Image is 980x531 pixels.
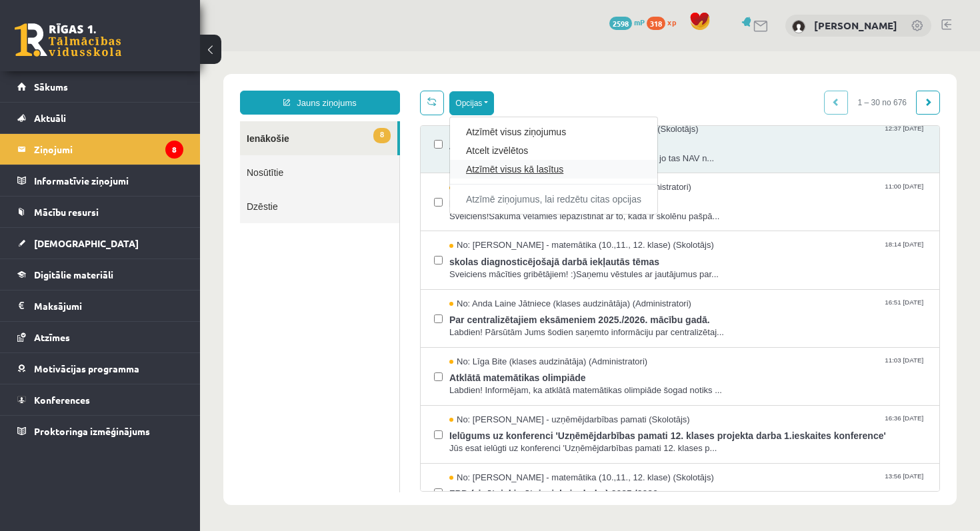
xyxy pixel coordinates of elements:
span: Sākums [34,81,68,93]
span: Par centralizētajiem eksāmeniem 2025./2026. mācību gadā. [249,259,726,275]
span: Konferences [34,394,90,406]
a: Konferences [17,384,183,415]
span: No: Līga Bite (klases audzinātāja) (Administratori) [249,304,447,317]
i: 8 [165,141,183,159]
a: Dzēstie [40,138,199,172]
a: Maksājumi [17,290,183,321]
a: Jauns ziņojums [40,39,200,63]
span: [DEMOGRAPHIC_DATA] [34,237,139,249]
span: Digitālie materiāli [34,268,113,280]
a: No: Līga Bite (klases audzinātāja) (Administratori) 11:03 [DATE] Atklātā matemātikas olimpiāde La... [249,304,726,346]
span: 16:36 [DATE] [682,362,726,372]
span: ZPD (zinātniski pētnieciskais darbs) 2025./2026.m.g. [249,432,726,449]
a: Mācību resursi [17,197,183,227]
span: Labdien! Informējam, ka atklātā matemātikas olimpiāde šogad notiks ... [249,333,726,346]
a: Atzīmēt visus ziņojumus [266,74,441,87]
span: Mācību resursi [34,206,99,218]
a: No: [PERSON_NAME] - matemātika (10.,11., 12. klase) (Skolotājs) 18:14 [DATE] skolas diagnosticējo... [249,188,726,229]
a: No: [PERSON_NAME] - matemātika (10.,11., 12. klase) (Skolotājs) 13:56 [DATE] ZPD (zinātniski pētn... [249,420,726,462]
a: Motivācijas programma [17,353,183,384]
a: 2598 mP [609,17,645,27]
span: Atzīmes [34,331,70,343]
a: [DEMOGRAPHIC_DATA] [17,228,183,259]
a: Rīgas 1. Tālmācības vidusskola [15,23,121,57]
a: 8Ienākošie [40,70,197,104]
a: Atzīmes [17,322,183,352]
span: No: [PERSON_NAME] - matemātika (10.,11., 12. klase) (Skolotājs) [249,420,514,433]
span: 1 – 30 no 676 [648,39,717,63]
a: Atzīmē ziņojumus, lai redzētu citas opcijas [266,141,441,155]
legend: Ziņojumi [34,134,183,165]
span: No: [PERSON_NAME] - matemātika (10.,11., 12. klase) (Skolotājs) [249,188,514,201]
a: Atzīmēt visus kā lasītus [266,111,441,125]
span: Aktuāli [34,112,66,124]
a: No: [PERSON_NAME] - angļu valoda 12.b PDZ klase (Skolotājs) 12:37 [DATE] Angļu valoda II 1. ieska... [249,72,726,113]
span: Sveiciens mācīties gribētājiem! :)Saņemu vēstules ar jautājumus par... [249,217,726,230]
span: 18:14 [DATE] [682,188,726,198]
a: Informatīvie ziņojumi [17,165,183,196]
span: Atklātā matemātikas olimpiāde [249,316,726,333]
span: Jūs esat ielūgti uz konferenci 'Uzņēmējdarbības pamati 12. klases p... [249,391,726,404]
span: 13:56 [DATE] [682,420,726,430]
span: 318 [647,17,665,30]
span: 11:00 [DATE] [682,130,726,140]
span: Angļu valoda II 1. ieskaite [249,85,726,101]
legend: Informatīvie ziņojumi [34,165,183,196]
button: Opcijas [249,40,294,64]
span: xp [667,17,676,27]
a: No: [PERSON_NAME] - uzņēmējdarbības pamati (Skolotājs) 16:36 [DATE] Ielūgums uz konferenci 'Uzņēm... [249,362,726,404]
span: Sveiciens!Sākumā vēlamies iepazīstināt ar to, kāda ir skolēnu pašpā... [249,159,726,172]
span: Labdien! Pārsūtām Jums šodien saņemto informāciju par centralizētaj... [249,275,726,288]
a: Ziņojumi8 [17,134,183,165]
a: Aktuāli [17,103,183,133]
a: Digitālie materiāli [17,259,183,290]
div: Opcijas [249,65,458,163]
a: [PERSON_NAME] [814,19,897,32]
span: Proktoringa izmēģinājums [34,425,150,437]
span: 8 [173,77,191,92]
span: Labdien!Diemžēl jūsu iesniegto darbu nevaru ieskaitīt, jo tas NAV n... [249,101,726,114]
span: 11:03 [DATE] [682,304,726,314]
span: skolas diagnosticējošajā darbā iekļautās tēmas [249,201,726,217]
img: Emīls Linde [792,20,805,33]
span: mP [634,17,645,27]
span: Ielūgums uz konferenci 'Uzņēmējdarbības pamati 12. klases projekta darba 1.ieskaites konference' [249,374,726,391]
span: R1TV skolēnu pašpārvalde [249,143,726,159]
a: No: Anda Laine Jātniece (klases audzinātāja) (Administratori) 16:51 [DATE] Par centralizētajiem e... [249,247,726,288]
span: No: [PERSON_NAME] - uzņēmējdarbības pamati (Skolotājs) [249,362,490,375]
span: 16:51 [DATE] [682,247,726,257]
span: Motivācijas programma [34,362,139,374]
span: No: Anda Laine Jātniece (klases audzinātāja) (Administratori) [249,247,491,259]
a: Atcelt izvēlētos [266,93,441,106]
a: 318 xp [647,17,683,27]
a: Sākums [17,71,183,102]
span: 2598 [609,17,632,30]
a: Proktoringa izmēģinājums [17,416,183,446]
legend: Maksājumi [34,290,183,321]
a: Nosūtītie [40,104,199,138]
a: No: Anda Laine Jātniece (klases audzinātāja) (Administratori) 11:00 [DATE] R1TV skolēnu pašpārval... [249,130,726,171]
span: 12:37 [DATE] [682,72,726,82]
